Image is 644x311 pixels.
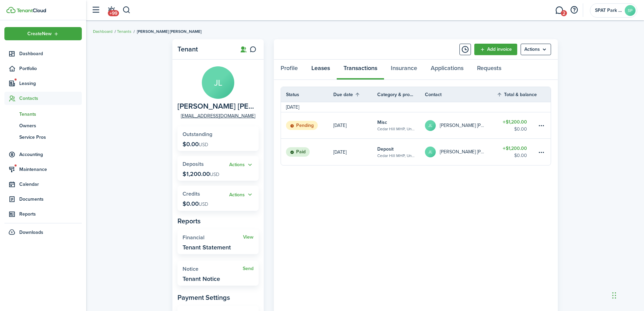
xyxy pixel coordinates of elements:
span: USD [210,171,219,178]
a: [DATE] [333,139,377,165]
a: Insurance [384,60,424,80]
th: Category & property [377,91,425,98]
a: MiscCedar Hill MHP, Unit 9 [377,112,425,138]
span: [PERSON_NAME] [PERSON_NAME] [137,28,201,35]
button: Actions [229,191,254,199]
table-info-title: Deposit [377,146,393,153]
p: $0.00 [183,141,208,148]
a: Tenants [4,108,82,120]
a: Send [243,266,254,271]
iframe: Chat Widget [610,279,644,311]
th: Sort [333,90,377,98]
img: TenantCloud [6,7,16,13]
a: JL[PERSON_NAME] [PERSON_NAME] [425,139,497,165]
a: Add invoice [474,44,517,55]
a: Leases [305,60,337,80]
menu-btn: Actions [521,44,551,55]
span: 2 [561,10,567,16]
widget-stats-title: Financial [183,235,243,241]
table-info-title: Misc [377,119,387,126]
span: Credits [183,190,200,198]
span: JESSICA LYNN HAWKINS TAYLOR [177,102,255,111]
table-amount-title: $1,200.00 [503,118,527,126]
button: Search [122,4,131,16]
button: Open sidebar [89,4,102,17]
a: Dashboard [4,47,82,60]
avatar-text: JL [425,147,436,157]
p: $1,200.00 [183,171,219,177]
span: USD [199,201,208,208]
span: Downloads [19,229,43,236]
p: $0.00 [183,200,208,207]
div: Drag [612,285,616,306]
a: Profile [274,60,305,80]
a: [EMAIL_ADDRESS][DOMAIN_NAME] [181,112,255,119]
span: +99 [108,10,119,16]
a: View [243,235,254,240]
a: DepositCedar Hill MHP, Unit 9 [377,139,425,165]
span: SPAT Park Management Co [595,8,622,13]
button: Open menu [521,44,551,55]
p: [DATE] [333,149,347,156]
span: Service Pros [19,134,82,141]
avatar-text: JL [202,66,234,99]
span: Accounting [19,151,82,158]
a: Paid [281,139,333,165]
table-amount-title: $1,200.00 [503,145,527,152]
table-amount-description: $0.00 [514,152,527,159]
img: TenantCloud [17,8,46,13]
a: $1,200.00$0.00 [497,139,537,165]
span: Maintenance [19,166,82,173]
table-subtitle: Cedar Hill MHP, Unit 9 [377,153,415,159]
button: Actions [229,161,254,169]
a: [DATE] [333,112,377,138]
span: Owners [19,122,82,129]
status: Paid [286,147,310,157]
span: USD [199,141,208,148]
button: Open resource center [568,4,580,16]
p: [DATE] [333,122,347,129]
span: Documents [19,196,82,203]
button: Timeline [459,44,471,55]
a: Messaging [553,2,566,19]
span: Contacts [19,95,82,102]
widget-stats-title: Notice [183,266,243,272]
avatar-text: JL [425,120,436,131]
a: Notifications [105,2,118,19]
span: Leasing [19,80,82,87]
span: Reports [19,210,82,218]
table-profile-info-text: [PERSON_NAME] [PERSON_NAME] [440,149,486,155]
a: Applications [424,60,470,80]
th: Status [281,91,333,98]
a: Dashboard [93,28,113,35]
a: Pending [281,112,333,138]
a: Tenants [117,28,132,35]
widget-stats-description: Tenant Notice [183,275,220,282]
avatar-text: SP [625,5,636,16]
a: Reports [4,207,82,221]
span: Outstanding [183,130,212,138]
status: Pending [286,121,318,130]
button: Open menu [229,191,254,199]
table-profile-info-text: [PERSON_NAME] [PERSON_NAME] [440,123,486,128]
a: JL[PERSON_NAME] [PERSON_NAME] [425,112,497,138]
span: Portfolio [19,65,82,72]
panel-main-title: Tenant [177,45,232,53]
span: Calendar [19,181,82,188]
widget-stats-description: Tenant Statement [183,244,231,251]
a: Service Pros [4,131,82,143]
span: Tenants [19,111,82,118]
span: Dashboard [19,50,82,57]
panel-main-subtitle: Payment Settings [177,292,259,303]
span: Deposits [183,160,204,168]
table-amount-description: $0.00 [514,126,527,133]
button: Open menu [229,161,254,169]
a: Owners [4,120,82,131]
a: Requests [470,60,508,80]
button: Open menu [4,27,82,40]
panel-main-subtitle: Reports [177,216,259,226]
